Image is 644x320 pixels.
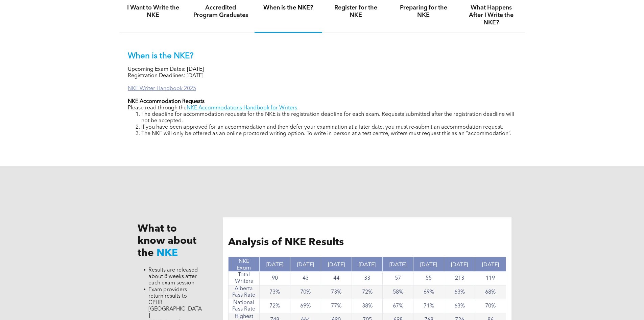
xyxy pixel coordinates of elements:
[444,272,475,285] td: 213
[352,299,382,313] td: 38%
[128,51,517,61] p: When is the NKE?
[141,111,517,124] li: The deadline for accommodation requests for the NKE is the registration deadline for each exam. R...
[229,285,259,299] td: Alberta Pass Rate
[352,285,382,299] td: 72%
[321,299,352,313] td: 77%
[157,248,178,258] span: NKE
[352,257,382,272] th: [DATE]
[413,272,444,285] td: 55
[383,272,413,285] td: 57
[229,257,259,272] th: NKE Exam
[383,299,413,313] td: 67%
[444,285,475,299] td: 63%
[290,285,321,299] td: 70%
[475,285,506,299] td: 68%
[259,299,290,313] td: 72%
[148,287,202,318] span: Exam providers return results to CPHR [GEOGRAPHIC_DATA]
[228,237,344,248] span: Analysis of NKE Results
[261,4,316,12] h4: When is the NKE?
[259,272,290,285] td: 90
[128,99,205,104] strong: NKE Accommodation Requests
[383,285,413,299] td: 58%
[128,66,517,73] p: Upcoming Exam Dates: [DATE]
[128,73,517,79] p: Registration Deadlines: [DATE]
[138,224,196,258] span: What to know about the
[383,257,413,272] th: [DATE]
[328,4,384,19] h4: Register for the NKE
[141,131,517,137] li: The NKE will only be offered as an online proctored writing option. To write in-person at a test ...
[229,272,259,285] td: Total Writers
[463,4,519,26] h4: What Happens After I Write the NKE?
[352,272,382,285] td: 33
[148,268,198,286] span: Results are released about 8 weeks after each exam session
[125,4,181,19] h4: I Want to Write the NKE
[475,299,506,313] td: 70%
[259,257,290,272] th: [DATE]
[475,272,506,285] td: 119
[444,257,475,272] th: [DATE]
[413,285,444,299] td: 69%
[229,299,259,313] td: National Pass Rate
[413,299,444,313] td: 71%
[321,257,352,272] th: [DATE]
[321,285,352,299] td: 73%
[413,257,444,272] th: [DATE]
[128,86,196,91] a: NKE Writer Handbook 2025
[290,272,321,285] td: 43
[396,4,451,19] h4: Preparing for the NKE
[193,4,248,19] h4: Accredited Program Graduates
[321,272,352,285] td: 44
[128,105,517,111] p: Please read through the .
[290,257,321,272] th: [DATE]
[290,299,321,313] td: 69%
[475,257,506,272] th: [DATE]
[259,285,290,299] td: 73%
[141,124,517,131] li: If you have been approved for an accommodation and then defer your examination at a later date, y...
[444,299,475,313] td: 63%
[187,105,297,111] a: NKE Accommodations Handbook for Writers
